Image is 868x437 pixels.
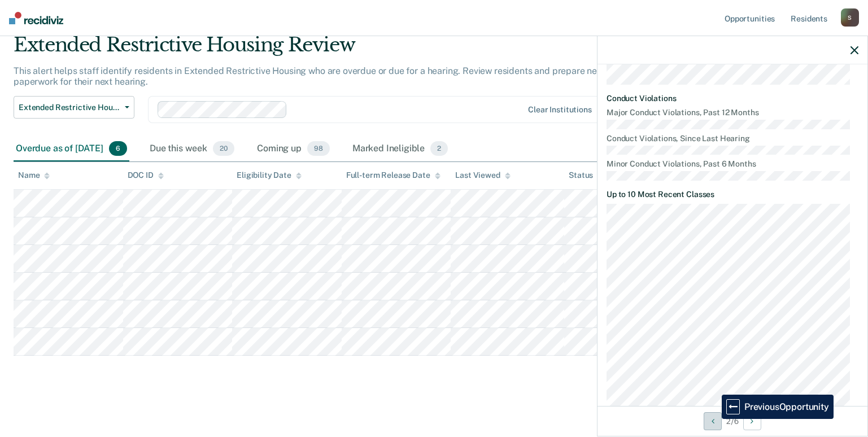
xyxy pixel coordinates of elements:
[19,103,120,112] span: Extended Restrictive Housing Review
[14,33,665,65] div: Extended Restrictive Housing Review
[255,137,332,161] div: Coming up
[307,141,330,156] span: 98
[841,8,859,27] div: S
[455,171,510,180] div: Last Viewed
[597,406,867,436] div: 2 / 6
[569,171,603,180] div: Status
[607,134,858,143] dt: Conduct Violations, Since Last Hearing
[237,171,302,180] div: Eligibility Date
[128,171,164,180] div: DOC ID
[18,171,50,180] div: Name
[607,108,858,117] dt: Major Conduct Violations, Past 12 Months
[743,412,761,430] button: Next Opportunity
[9,12,63,24] img: Recidiviz
[14,65,629,87] p: This alert helps staff identify residents in Extended Restrictive Housing who are overdue or due ...
[213,141,234,156] span: 20
[109,141,127,156] span: 6
[346,171,440,180] div: Full-term Release Date
[607,94,858,103] dt: Conduct Violations
[14,137,129,161] div: Overdue as of [DATE]
[350,137,451,161] div: Marked Ineligible
[147,137,237,161] div: Due this week
[528,105,592,115] div: Clear institutions
[430,141,448,156] span: 2
[607,159,858,169] dt: Minor Conduct Violations, Past 6 Months
[704,412,722,430] button: Previous Opportunity
[607,190,858,199] dt: Up to 10 Most Recent Classes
